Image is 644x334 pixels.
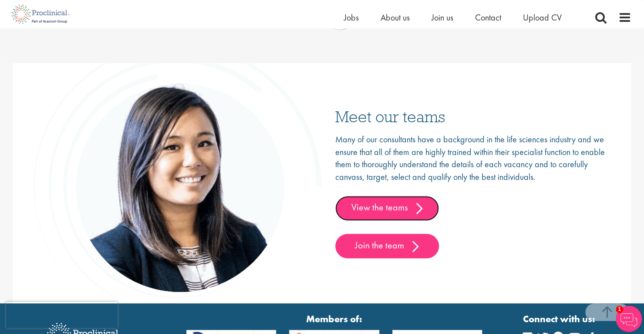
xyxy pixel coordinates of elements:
a: Join us [432,12,453,23]
div: Many of our consultants have a background in the life sciences industry and we ensure that all of... [335,133,612,258]
a: Jobs [344,12,359,23]
a: Upload CV [523,12,562,23]
a: Join the team [335,234,439,258]
strong: Members of: [186,312,482,326]
a: Contact [475,12,501,23]
img: people [33,42,322,314]
img: Chatbot [616,306,642,332]
h3: Meet our teams [335,108,612,124]
span: 1 [616,306,623,313]
strong: Connect with us: [523,312,597,326]
a: About us [381,12,410,23]
a: View the teams [335,196,439,220]
iframe: reCAPTCHA [6,302,118,328]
